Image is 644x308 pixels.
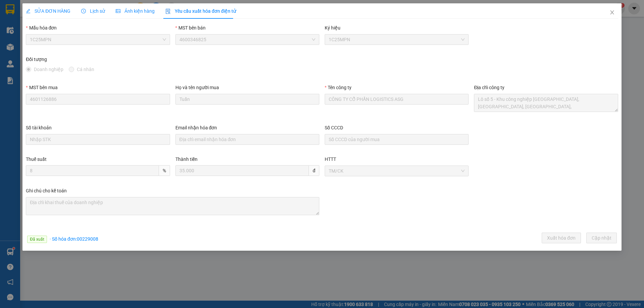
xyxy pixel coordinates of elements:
[26,9,31,13] span: edit
[165,9,171,14] img: icon
[329,166,465,176] span: TM/CK
[74,66,97,73] span: Cá nhân
[26,165,159,176] input: Thuế suất
[165,8,236,14] span: Yêu cầu xuất hóa đơn điện tử
[27,236,47,243] span: Đã xuất
[175,134,319,145] input: Email nhận hóa đơn
[175,94,319,105] input: Họ và tên người mua
[329,35,465,45] span: 1C25MPN
[30,35,166,45] span: 1C25MPN
[175,25,206,30] label: MST bên bán
[175,157,198,162] label: Thành tiền
[474,94,618,112] textarea: Địa chỉ công ty
[542,233,581,243] button: Xuất hóa đơn
[26,197,319,215] textarea: Ghi chú đơn hàng Ghi chú cho kế toán
[26,157,47,162] label: Thuế suất
[325,125,343,130] label: Số CCCD
[325,25,340,30] label: Ký hiệu
[179,35,315,45] span: 4600346825
[116,9,120,13] span: picture
[26,25,57,30] label: Mẫu hóa đơn
[26,134,170,145] input: Số tài khoản
[26,94,170,105] input: MST bên mua
[26,85,57,90] label: MST bên mua
[81,8,105,14] span: Lịch sử
[26,8,70,14] span: SỬA ĐƠN HÀNG
[603,3,622,22] button: Close
[175,125,217,130] label: Email nhận hóa đơn
[31,66,66,73] span: Doanh nghiệp
[26,188,67,193] label: Ghi chú cho kế toán
[175,85,219,90] label: Họ và tên người mua
[50,236,98,242] span: · Số hóa đơn: 00229008
[26,57,47,62] label: Đối tượng
[325,134,469,145] input: Số CCCD
[325,85,352,90] label: Tên công ty
[26,125,52,130] label: Số tài khoản
[116,8,155,14] span: Ảnh kiện hàng
[609,10,615,15] span: close
[309,165,319,176] span: đ
[474,85,504,90] label: Địa chỉ công ty
[81,9,86,13] span: clock-circle
[159,165,170,176] span: %
[586,233,617,243] button: Cập nhật
[325,157,336,162] label: HTTT
[325,94,469,105] input: Tên công ty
